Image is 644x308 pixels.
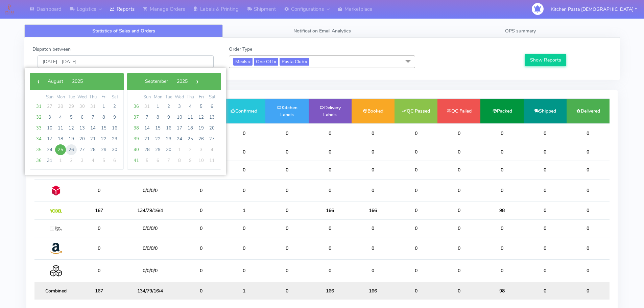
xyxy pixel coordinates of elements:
[222,237,265,259] td: 0
[50,265,62,277] img: Collection
[131,134,142,144] span: 39
[265,143,308,161] td: 0
[207,94,217,101] th: weekday
[273,58,276,65] a: x
[50,227,62,231] img: MaxOptra
[185,134,196,144] span: 25
[44,112,55,123] span: 3
[174,94,185,101] th: weekday
[309,237,352,259] td: 0
[44,144,55,155] span: 24
[207,155,217,166] span: 11
[98,134,109,144] span: 22
[196,123,207,134] span: 19
[265,179,308,202] td: 0
[352,260,395,282] td: 0
[77,237,120,259] td: 0
[88,94,98,101] th: weekday
[196,112,207,123] span: 12
[437,219,480,237] td: 0
[280,58,309,66] span: Pasta Club
[437,143,480,161] td: 0
[524,143,567,161] td: 0
[567,202,610,219] td: 0
[352,143,395,161] td: 0
[109,144,120,155] span: 30
[207,144,217,155] span: 4
[44,101,55,112] span: 27
[524,219,567,237] td: 0
[196,144,207,155] span: 3
[567,99,610,123] td: Delivered
[524,202,567,219] td: 0
[352,99,395,123] td: Booked
[567,219,610,237] td: 0
[120,179,180,202] td: 0/0/0/0
[33,112,44,123] span: 32
[207,101,217,112] span: 6
[66,155,77,166] span: 2
[77,282,120,300] td: 167
[395,202,437,219] td: 0
[185,155,196,166] span: 9
[163,101,174,112] span: 2
[222,202,265,219] td: 1
[524,237,567,259] td: 0
[480,143,523,161] td: 0
[180,237,222,259] td: 0
[43,76,68,87] button: August
[163,134,174,144] span: 23
[395,282,437,300] td: 0
[109,112,120,123] span: 9
[152,112,163,123] span: 8
[48,78,63,85] span: August
[207,112,217,123] span: 13
[163,123,174,134] span: 16
[265,123,308,143] td: 0
[98,155,109,166] span: 5
[293,28,351,34] span: Notification Email Analytics
[567,179,610,202] td: 0
[192,76,202,87] span: ›
[172,76,192,87] button: 2025
[50,185,62,196] img: DPD
[207,134,217,144] span: 27
[567,282,610,300] td: 0
[480,179,523,202] td: 0
[395,99,437,123] td: QC Passed
[130,77,202,83] bs-datepicker-navigation-view: ​ ​ ​
[567,260,610,282] td: 0
[480,99,523,123] td: Packed
[395,123,437,143] td: 0
[44,123,55,134] span: 10
[66,134,77,144] span: 19
[98,101,109,112] span: 1
[50,209,62,213] img: Yodel
[77,155,88,166] span: 3
[180,260,222,282] td: 0
[185,94,196,101] th: weekday
[524,161,567,179] td: 0
[88,101,98,112] span: 31
[174,101,185,112] span: 3
[233,58,253,66] span: Meals
[174,144,185,155] span: 1
[352,282,395,300] td: 166
[152,155,163,166] span: 6
[196,134,207,144] span: 26
[352,202,395,219] td: 166
[77,112,88,123] span: 6
[142,101,152,112] span: 31
[196,94,207,101] th: weekday
[55,112,66,123] span: 4
[480,202,523,219] td: 98
[185,144,196,155] span: 2
[265,237,308,259] td: 0
[38,55,214,68] input: Pick the Daterange
[524,260,567,282] td: 0
[55,101,66,112] span: 28
[142,112,152,123] span: 7
[207,123,217,134] span: 20
[437,282,480,300] td: 0
[77,260,120,282] td: 0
